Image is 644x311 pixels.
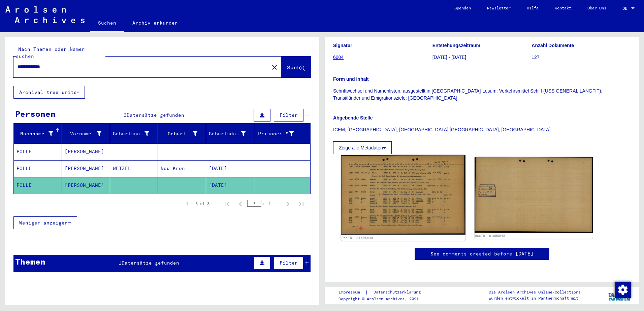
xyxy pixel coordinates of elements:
[206,177,254,194] mat-cell: [DATE]
[14,124,62,143] mat-header-cell: Nachname
[268,60,281,74] button: Clear
[14,160,62,177] mat-cell: POLLE
[127,112,184,118] span: Datensätze gefunden
[65,128,110,139] div: Vorname
[62,177,110,194] mat-cell: [PERSON_NAME]
[5,6,85,23] img: Arolsen_neg.svg
[206,160,254,177] mat-cell: [DATE]
[13,86,85,99] button: Archival tree units
[247,200,281,207] div: of 1
[113,128,158,139] div: Geburtsname
[475,234,505,238] a: DocID: 81695845
[532,54,631,61] p: 127
[333,126,631,133] p: ICEM, [GEOGRAPHIC_DATA], [GEOGRAPHIC_DATA] [GEOGRAPHIC_DATA], [GEOGRAPHIC_DATA]
[209,128,254,139] div: Geburtsdatum
[110,124,158,143] mat-header-cell: Geburtsname
[220,197,234,210] button: First page
[339,289,365,296] a: Impressum
[65,130,101,137] div: Vorname
[113,130,150,137] div: Geburtsname
[62,143,110,160] mat-cell: [PERSON_NAME]
[432,54,532,61] p: [DATE] - [DATE]
[333,43,352,48] b: Signatur
[124,15,186,31] a: Archiv erkunden
[333,115,373,120] b: Abgebende Stelle
[257,128,302,139] div: Prisoner #
[161,128,206,139] div: Geburt‏
[475,157,593,233] img: 002.jpg
[333,76,369,82] b: Form und Inhalt
[234,197,247,210] button: Previous page
[158,124,206,143] mat-header-cell: Geburt‏
[280,260,298,266] span: Filter
[17,130,53,137] div: Nachname
[257,130,294,137] div: Prisoner #
[489,295,581,301] p: wurden entwickelt in Partnerschaft mit
[19,220,68,226] span: Weniger anzeigen
[161,130,197,137] div: Geburt‏
[209,130,246,137] div: Geburtsdatum
[339,289,429,296] div: |
[432,43,480,48] b: Entstehungszeitraum
[62,160,110,177] mat-cell: [PERSON_NAME]
[368,289,429,296] a: Datenschutzerklärung
[532,43,574,48] b: Anzahl Dokumente
[294,197,308,210] button: Last page
[15,255,45,268] div: Themen
[341,155,465,235] img: 001.jpg
[342,236,373,240] a: DocID: 81695845
[339,296,429,302] p: Copyright © Arolsen Archives, 2021
[158,160,206,177] mat-cell: Neu Kron
[489,289,581,295] p: Die Arolsen Archives Online-Collections
[281,57,311,77] button: Suche
[615,282,631,298] img: Zustimmung ändern
[254,124,310,143] mat-header-cell: Prisoner #
[274,109,303,122] button: Filter
[280,112,298,118] span: Filter
[17,128,62,139] div: Nachname
[124,112,127,118] span: 3
[13,216,77,229] button: Weniger anzeigen
[206,124,254,143] mat-header-cell: Geburtsdatum
[270,63,279,71] mat-icon: close
[614,281,631,298] div: Zustimmung ändern
[333,141,392,154] button: Zeige alle Metadaten
[430,250,534,257] a: See comments created before [DATE]
[287,64,304,71] span: Suche
[333,88,631,102] p: Schriftwechsel und Namenlisten, ausgestellt in [GEOGRAPHIC_DATA]-Lesum: Verkehrsmittel Schiff (US...
[281,197,294,210] button: Next page
[607,287,632,304] img: yv_logo.png
[274,256,303,269] button: Filter
[14,177,62,194] mat-cell: POLLE
[15,108,56,120] div: Personen
[333,55,344,60] a: 6004
[622,6,630,11] span: DE
[110,160,158,177] mat-cell: WETZEL
[122,260,179,266] span: Datensätze gefunden
[186,201,210,207] div: 1 – 3 of 3
[119,260,122,266] span: 1
[14,143,62,160] mat-cell: POLLE
[16,46,85,59] mat-label: Nach Themen oder Namen suchen
[90,15,124,32] a: Suchen
[62,124,110,143] mat-header-cell: Vorname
